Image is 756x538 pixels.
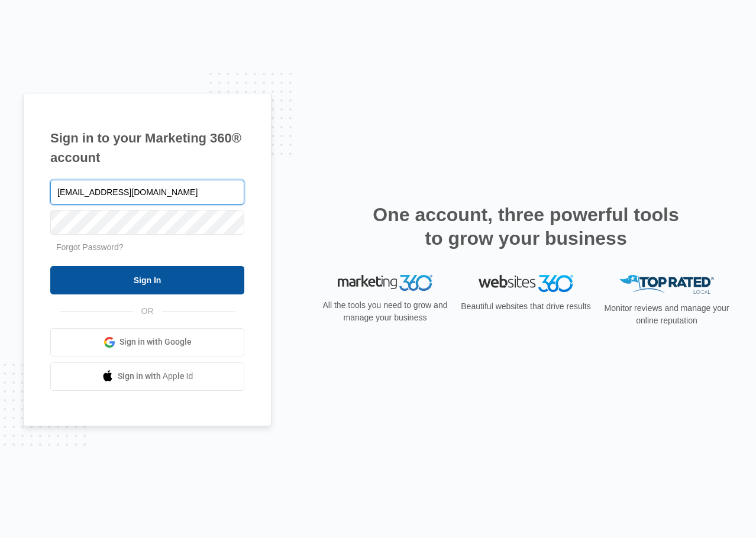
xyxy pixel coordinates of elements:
[479,275,573,292] img: Websites 360
[133,305,162,317] span: OR
[619,275,714,294] img: Top Rated Local
[600,302,733,327] p: Monitor reviews and manage your online reputation
[119,336,192,348] span: Sign in with Google
[50,328,244,356] a: Sign in with Google
[56,242,124,252] a: Forgot Password?
[50,180,244,205] input: Email
[460,300,592,313] p: Beautiful websites that drive results
[50,266,244,294] input: Sign In
[369,203,683,250] h2: One account, three powerful tools to grow your business
[118,370,193,383] span: Sign in with Apple Id
[338,275,432,291] img: Marketing 360
[319,299,451,324] p: All the tools you need to grow and manage your business
[50,128,244,167] h1: Sign in to your Marketing 360® account
[50,362,244,391] a: Sign in with Apple Id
